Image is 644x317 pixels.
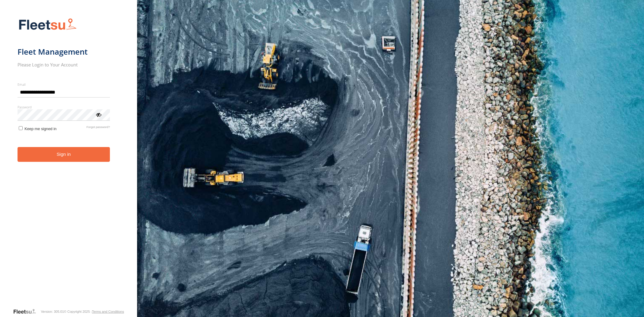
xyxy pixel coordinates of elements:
label: Password [18,105,110,109]
h2: Please Login to Your Account [18,62,110,68]
div: ViewPassword [95,111,101,117]
a: Visit our Website [13,309,41,315]
span: Keep me signed in [24,126,56,131]
a: Terms and Conditions [92,310,124,313]
h1: Fleet Management [18,47,110,57]
button: Sign in [18,147,110,162]
div: © Copyright 2025 - [64,310,124,313]
label: Email [18,82,110,87]
form: main [18,14,120,308]
div: Version: 305.01 [41,310,64,313]
a: Forgot password? [86,125,110,131]
img: Fleetsu [18,17,78,32]
input: Keep me signed in [19,126,23,130]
